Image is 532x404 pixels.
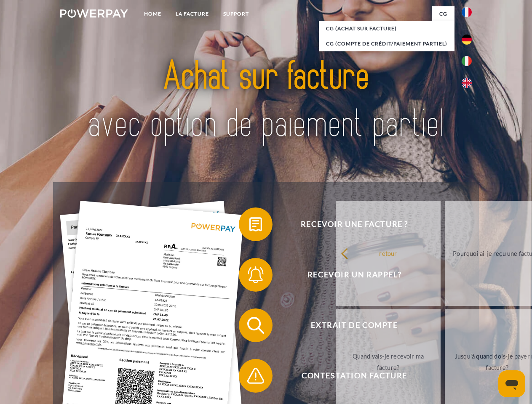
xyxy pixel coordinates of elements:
img: it [462,56,472,66]
a: CG (Compte de crédit/paiement partiel) [319,36,454,51]
div: Quand vais-je recevoir ma facture? [341,351,436,373]
img: title-powerpay_fr.svg [80,40,452,161]
button: Recevoir un rappel? [239,258,458,292]
a: CG (achat sur facture) [319,21,454,36]
img: logo-powerpay-white.svg [60,9,128,18]
img: qb_bell.svg [245,264,266,285]
img: fr [462,7,472,17]
div: retour [341,247,436,259]
a: Home [137,6,168,21]
button: Recevoir une facture ? [239,207,458,241]
img: qb_search.svg [245,315,266,336]
button: Extrait de compte [239,308,458,342]
iframe: Bouton de lancement de la fenêtre de messagerie [498,370,525,397]
img: qb_bill.svg [245,214,266,235]
img: en [462,78,472,88]
img: qb_warning.svg [245,365,266,386]
img: de [462,35,472,45]
a: LA FACTURE [168,6,216,21]
a: Support [216,6,256,21]
button: Contestation Facture [239,359,458,393]
a: CG [432,6,454,21]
